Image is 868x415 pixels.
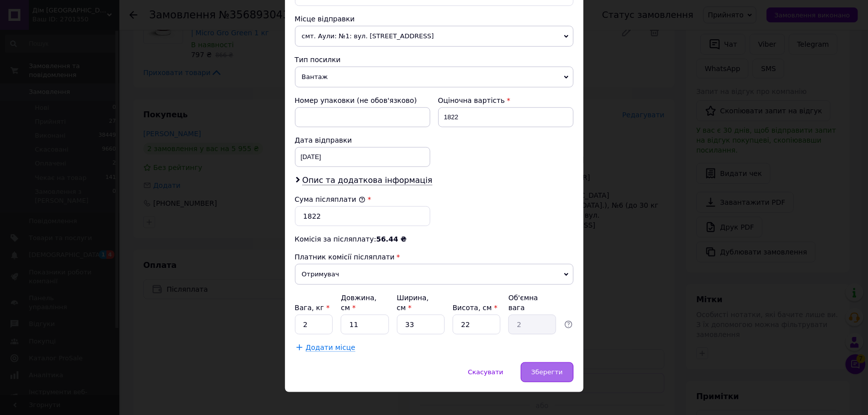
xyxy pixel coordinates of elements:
div: Номер упаковки (не обов'язково) [295,95,430,105]
label: Ширина, см [397,294,429,312]
span: Зберегти [531,368,563,376]
span: смт. Аули: №1: вул. [STREET_ADDRESS] [295,26,574,47]
span: Додати місце [306,343,356,352]
span: Опис та додаткова інформація [302,175,433,185]
div: Дата відправки [295,135,430,145]
span: Платник комісії післяплати [295,253,395,261]
div: Комісія за післяплату: [295,234,574,244]
label: Довжина, см [341,294,377,312]
div: Об'ємна вага [508,293,556,313]
span: Тип посилки [295,56,341,64]
label: Висота, см [453,304,497,312]
span: 56.44 ₴ [376,235,406,243]
span: Вантаж [295,67,574,87]
span: Місце відправки [295,15,355,23]
div: Оціночна вартість [438,95,574,105]
span: Скасувати [468,368,503,376]
label: Сума післяплати [295,195,366,203]
label: Вага, кг [295,304,330,312]
span: Отримувач [295,264,574,285]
